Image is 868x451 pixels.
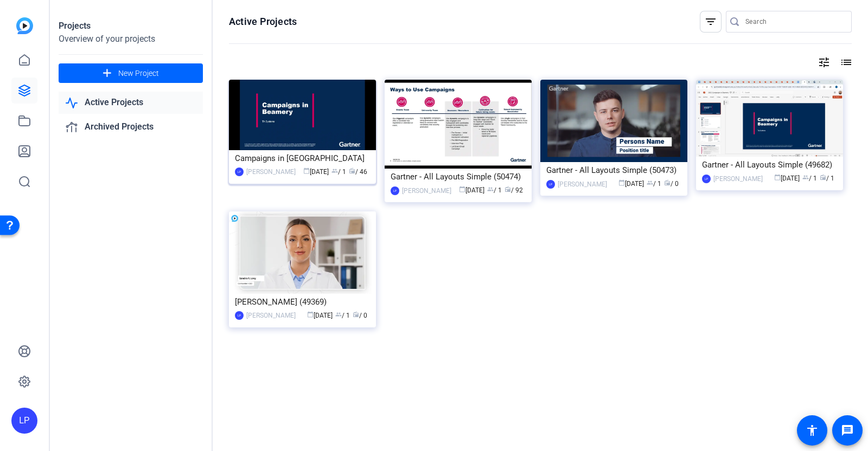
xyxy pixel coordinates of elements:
[235,150,370,166] div: Campaigns in [GEOGRAPHIC_DATA]
[546,162,681,178] div: Gartner - All Layouts Simple (50473)
[246,310,296,321] div: [PERSON_NAME]
[100,67,114,80] mat-icon: add
[11,408,37,434] div: LP
[505,186,511,192] span: radio
[335,312,350,319] span: / 1
[802,174,809,181] span: group
[235,167,244,176] div: LP
[647,180,661,188] span: / 1
[59,92,203,114] a: Active Projects
[802,175,817,182] span: / 1
[353,312,367,319] span: / 0
[806,424,819,437] mat-icon: accessibility
[818,56,831,69] mat-icon: tune
[235,311,244,320] div: LP
[774,175,800,182] span: [DATE]
[820,174,826,181] span: radio
[59,33,203,46] div: Overview of your projects
[704,15,717,28] mat-icon: filter_list
[459,186,465,192] span: calendar_today
[713,173,763,184] div: [PERSON_NAME]
[459,186,484,194] span: [DATE]
[391,169,526,185] div: Gartner - All Layouts Simple (50474)
[118,68,159,79] span: New Project
[303,168,329,176] span: [DATE]
[59,20,203,33] div: Projects
[820,175,834,182] span: / 1
[546,180,555,189] div: LP
[618,180,644,188] span: [DATE]
[59,116,203,138] a: Archived Projects
[391,186,399,195] div: LP
[349,167,355,174] span: radio
[839,56,852,69] mat-icon: list
[303,167,310,174] span: calendar_today
[487,186,502,194] span: / 1
[702,157,837,173] div: Gartner - All Layouts Simple (49682)
[664,180,679,188] span: / 0
[505,186,523,194] span: / 92
[702,175,711,183] div: LP
[59,63,203,83] button: New Project
[331,167,338,174] span: group
[558,179,607,190] div: [PERSON_NAME]
[353,311,359,318] span: radio
[774,174,781,181] span: calendar_today
[745,15,843,28] input: Search
[246,166,296,177] div: [PERSON_NAME]
[664,179,671,186] span: radio
[331,168,346,176] span: / 1
[229,15,297,28] h1: Active Projects
[307,311,314,318] span: calendar_today
[16,17,33,34] img: blue-gradient.svg
[349,168,367,176] span: / 46
[402,185,451,196] div: [PERSON_NAME]
[487,186,494,192] span: group
[235,294,370,310] div: [PERSON_NAME] (49369)
[841,424,854,437] mat-icon: message
[647,179,653,186] span: group
[335,311,342,318] span: group
[307,312,333,319] span: [DATE]
[618,179,625,186] span: calendar_today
